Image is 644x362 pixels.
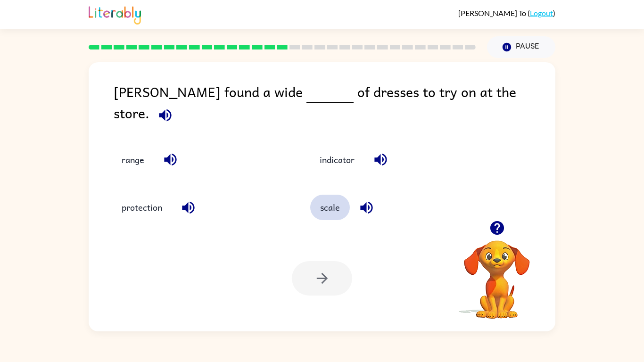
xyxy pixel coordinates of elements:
span: [PERSON_NAME] To [458,8,528,17]
a: Logout [530,8,553,17]
button: indicator [310,147,364,173]
div: [PERSON_NAME] found a wide of dresses to try on at the store. [114,81,555,128]
div: ( ) [458,8,555,17]
img: Literably [89,4,141,25]
button: protection [112,195,172,220]
video: Your browser must support playing .mp4 files to use Literably. Please try using another browser. [450,226,544,320]
button: scale [310,195,350,220]
button: range [112,147,154,173]
button: Pause [487,36,555,58]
